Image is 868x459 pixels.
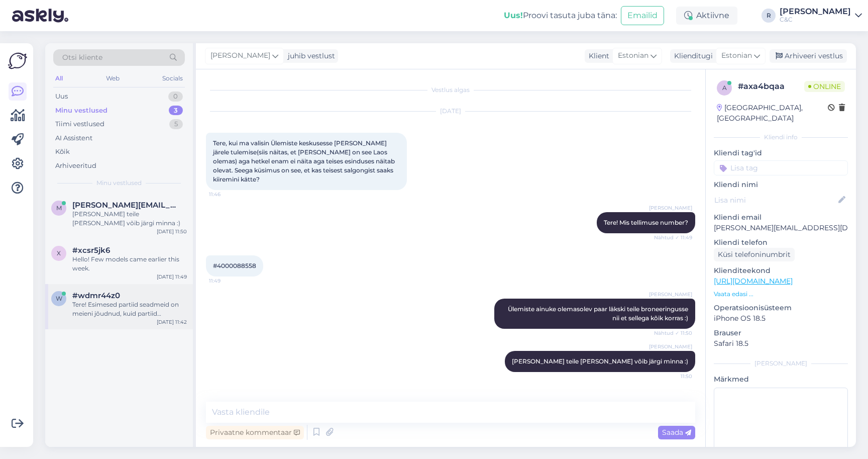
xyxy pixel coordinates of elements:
p: Kliendi email [714,212,848,223]
button: Emailid [621,6,664,25]
p: Operatsioonisüsteem [714,303,848,313]
a: [PERSON_NAME]C&C [780,8,862,24]
span: 11:50 [655,373,692,380]
span: #xcsr5jk6 [72,246,110,255]
div: [DATE] 11:50 [157,228,187,235]
span: #wdmr44z0 [72,291,120,300]
span: Nähtud ✓ 11:49 [654,234,692,241]
div: Web [104,72,122,85]
div: Socials [160,72,185,85]
input: Lisa tag [714,160,848,175]
span: Ülemiste ainuke olemasolev paar läkski teile broneeringusse nii et sellega kõik korras :) [508,305,690,322]
div: Aktiivne [676,7,737,25]
span: Estonian [618,50,648,61]
p: Kliendi tag'id [714,148,848,158]
div: juhib vestlust [284,51,335,61]
span: [PERSON_NAME] [649,204,692,212]
div: AI Assistent [55,133,92,143]
p: Safari 18.5 [714,338,848,349]
div: Klienditugi [670,51,713,61]
p: Kliendi telefon [714,237,848,248]
div: # axa4bqaa [738,80,804,93]
span: Tere! Mis tellimuse number? [604,219,688,226]
span: x [57,249,61,257]
div: [PERSON_NAME] [780,8,851,16]
div: Vestlus algas [206,85,695,95]
div: [DATE] 11:42 [157,318,187,326]
div: Kõik [55,147,70,157]
div: Hello! Few models came earlier this week. [72,255,187,273]
span: Online [804,81,845,92]
span: #4000088558 [213,262,256,269]
span: Saada [662,428,691,437]
div: 5 [169,119,183,129]
p: Vaata edasi ... [714,290,848,299]
div: [DATE] [206,107,695,116]
div: Klient [585,51,609,61]
a: [URL][DOMAIN_NAME] [714,277,793,286]
span: Minu vestlused [96,178,142,188]
span: Otsi kliente [62,52,102,63]
div: C&C [780,16,851,24]
div: Uus [55,91,68,102]
div: All [53,72,65,85]
span: meliss.janson3@gmail.com [72,201,177,210]
span: m [56,204,62,212]
p: [PERSON_NAME][EMAIL_ADDRESS][DOMAIN_NAME] [714,223,848,233]
div: Minu vestlused [55,106,107,116]
div: Tere! Esimesed partiid seadmeid on meieni jõudnud, kuid partiid sisaldavad endiselt [PERSON_NAME]... [72,300,187,318]
span: 11:49 [209,277,247,285]
input: Lisa nimi [714,195,836,206]
div: Proovi tasuta juba täna: [504,10,617,22]
div: Arhiveeri vestlus [770,49,847,63]
span: [PERSON_NAME] [649,291,692,298]
span: [PERSON_NAME] [210,50,270,61]
div: Kliendi info [714,133,848,142]
div: [PERSON_NAME] teile [PERSON_NAME] võib järgi minna :) [72,210,187,228]
span: Nähtud ✓ 11:50 [654,329,692,337]
div: Privaatne kommentaar [206,426,304,439]
p: Brauser [714,328,848,338]
span: a [722,84,727,91]
span: Tere, kui ma valisin Ülemiste keskusesse [PERSON_NAME] järele tulemise(siis näitas, et [PERSON_NA... [213,139,396,183]
span: [PERSON_NAME] teile [PERSON_NAME] võib järgi minna :) [512,357,688,365]
p: iPhone OS 18.5 [714,313,848,324]
div: Tiimi vestlused [55,119,104,129]
div: 3 [169,106,183,116]
span: w [56,295,62,302]
p: Klienditeekond [714,265,848,276]
span: 11:46 [209,191,247,198]
div: Küsi telefoninumbrit [714,248,795,261]
img: Askly Logo [8,51,27,70]
p: Kliendi nimi [714,179,848,190]
p: Märkmed [714,374,848,385]
div: [GEOGRAPHIC_DATA], [GEOGRAPHIC_DATA] [717,103,828,124]
div: R [762,9,776,23]
span: [PERSON_NAME] [649,343,692,350]
div: [DATE] 11:49 [157,273,187,281]
div: Arhiveeritud [55,161,96,171]
div: 0 [168,91,183,102]
span: Estonian [721,50,752,61]
b: Uus! [504,11,523,20]
div: [PERSON_NAME] [714,359,848,368]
